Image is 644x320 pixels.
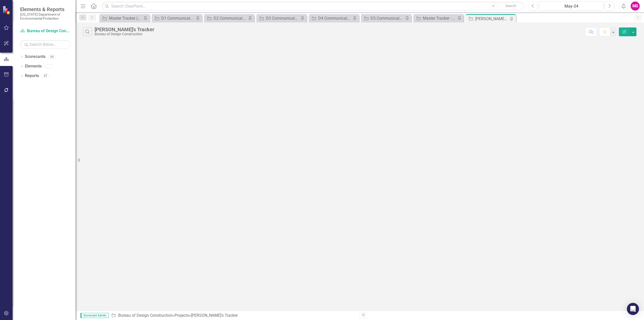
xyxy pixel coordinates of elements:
[80,313,109,318] span: Scorecard Admin
[48,55,56,59] div: 95
[205,15,247,21] a: D2 Communications Tracker
[95,32,154,36] div: Bureau of Design Construction
[362,15,404,21] a: D5 Communications Tracker
[25,63,42,69] a: Elements
[3,6,11,15] img: ClearPoint Strategy
[101,15,142,21] a: Master Tracker (External)
[20,6,70,12] span: Elements & Reports
[310,15,351,21] a: D4 Communications Tracker
[25,54,46,60] a: Scorecards
[505,4,516,8] span: Search
[371,15,404,21] div: D5 Communications Tracker
[627,303,639,315] div: Open Intercom Messenger
[191,313,238,318] div: [PERSON_NAME]'s Tracker
[109,15,142,21] div: Master Tracker (External)
[102,2,525,11] input: Search ClearPoint...
[95,27,154,32] div: [PERSON_NAME]'s Tracker
[475,16,508,22] div: [PERSON_NAME]'s Tracker
[175,313,189,318] a: Projects
[541,3,602,9] div: May-24
[153,15,194,21] a: D1 Communications Tracker
[111,313,356,318] div: » »
[258,15,299,21] a: D3 Communications Tracker
[42,74,50,78] div: 47
[631,2,640,11] button: MS
[423,15,456,21] div: Master Tracker - Current User
[20,28,70,34] a: Bureau of Design Construction
[118,313,173,318] a: Bureau of Design Construction
[161,15,194,21] div: D1 Communications Tracker
[539,2,603,11] button: May-24
[20,12,70,21] small: [US_STATE] Department of Environmental Protection
[20,40,70,49] input: Search Below...
[498,3,523,10] button: Search
[266,15,299,21] div: D3 Communications Tracker
[214,15,247,21] div: D2 Communications Tracker
[25,73,39,79] a: Reports
[415,15,456,21] a: Master Tracker - Current User
[318,15,351,21] div: D4 Communications Tracker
